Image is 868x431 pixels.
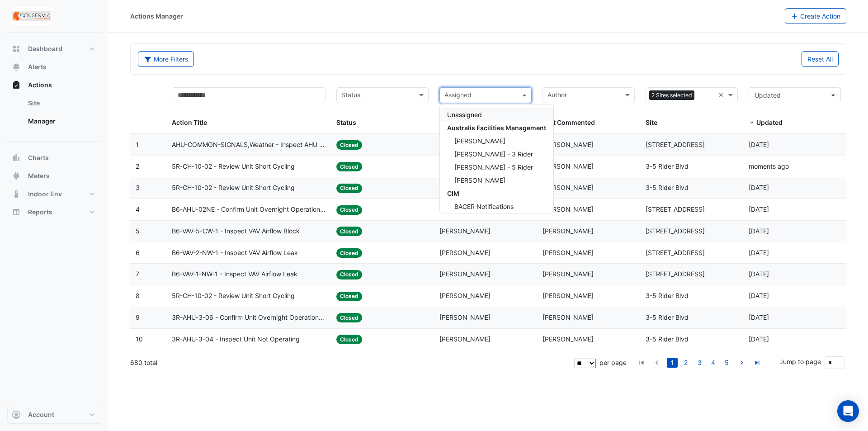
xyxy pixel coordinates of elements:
app-icon: Actions [12,81,21,90]
button: Reports [7,203,101,221]
span: B6-VAV-5-CW-1 - Inspect VAV Airflow Block [172,226,300,237]
li: page 2 [679,358,693,368]
span: [PERSON_NAME] [542,270,594,278]
span: per page [599,359,627,366]
span: Closed [336,227,362,236]
span: [PERSON_NAME] [454,176,505,184]
span: Updated [756,118,783,126]
span: [PERSON_NAME] [439,313,491,321]
span: Closed [336,335,362,344]
span: [PERSON_NAME] [542,227,594,235]
span: [STREET_ADDRESS] [646,249,705,256]
span: 2025-09-11T09:33:57.877 [749,313,769,321]
app-icon: Reports [12,208,21,217]
span: 1 [136,141,139,148]
span: 8 [136,292,140,299]
span: Status [336,118,356,126]
span: Closed [336,292,362,301]
span: 2025-09-15T09:32:01.259 [749,205,769,213]
a: 2 [680,358,691,368]
li: page 5 [720,358,733,368]
app-icon: Indoor Env [12,189,21,199]
span: 3-5 Rider Blvd [646,162,689,170]
span: [PERSON_NAME] [439,335,491,343]
span: 6 [136,249,140,256]
div: 680 total [130,351,573,374]
button: Indoor Env [7,185,101,203]
span: [PERSON_NAME] [542,313,594,321]
span: Reports [28,208,52,217]
span: Charts [28,153,49,162]
span: [PERSON_NAME] [542,162,594,170]
button: Account [7,406,101,424]
span: Site [646,118,657,126]
span: Meters [28,171,50,180]
span: 3 [136,184,140,191]
span: [PERSON_NAME] [439,270,491,278]
span: Account [28,410,54,419]
span: 9 [136,313,140,321]
span: 2025-09-12T12:00:57.897 [749,270,769,278]
span: Closed [336,313,362,322]
a: go to first page [636,358,647,368]
a: 4 [708,358,718,368]
button: Charts [7,149,101,167]
span: 3R-AHU-3-04 - Inspect Unit Not Operating [172,334,300,345]
a: go to previous page [651,358,662,368]
a: Site [21,94,101,112]
app-icon: Alerts [12,62,21,71]
li: page 3 [693,358,706,368]
span: BACER Notifications [454,203,514,210]
img: Company Logo [11,7,52,25]
span: [PERSON_NAME] [542,205,594,213]
span: 2025-09-12T12:05:06.297 [749,227,769,235]
span: [PERSON_NAME] [439,249,491,256]
span: 3-5 Rider Blvd [646,184,689,191]
a: Manager [21,112,101,130]
span: Closed [336,248,362,258]
button: Alerts [7,58,101,76]
span: Action Title [172,118,207,126]
a: go to last page [752,358,763,368]
span: 2025-09-12T12:02:25.306 [749,249,769,256]
span: [STREET_ADDRESS] [646,270,705,278]
span: 5R-CH-10-02 - Review Unit Short Cycling [172,161,295,172]
span: [PERSON_NAME] - 5 Rider [454,163,533,171]
span: Alerts [28,62,47,71]
span: 5R-CH-10-02 - Review Unit Short Cycling [172,291,295,301]
span: [PERSON_NAME] [542,292,594,299]
span: 2025-09-22T13:31:57.818 [749,162,789,170]
div: Actions Manager [130,11,183,21]
span: 3-5 Rider Blvd [646,292,689,299]
button: Dashboard [7,40,101,58]
span: Updated [755,91,781,99]
button: More Filters [138,51,194,67]
span: Closed [336,184,362,193]
span: Indoor Env [28,189,62,199]
a: 3 [694,358,705,368]
span: 2 Sites selected [649,90,694,100]
span: [PERSON_NAME] [542,184,594,191]
span: B6-VAV-1-NW-1 - Inspect VAV Airflow Leak [172,269,297,279]
app-icon: Charts [12,153,21,162]
span: [PERSON_NAME] [542,249,594,256]
li: page 4 [706,358,720,368]
button: Reset All [802,51,839,67]
span: [PERSON_NAME] - 3 Rider [454,150,533,158]
span: 2025-09-18T16:05:06.086 [749,141,769,148]
label: Jump to page [779,357,821,366]
button: Meters [7,167,101,185]
a: 5 [721,358,732,368]
span: [PERSON_NAME] [542,335,594,343]
span: [STREET_ADDRESS] [646,227,705,235]
span: [PERSON_NAME] [439,292,491,299]
a: go to next page [736,358,747,368]
span: 3-5 Rider Blvd [646,335,689,343]
div: Options List [440,104,553,213]
span: B6-AHU-02NE - Confirm Unit Overnight Operation (Energy Waste) [172,204,326,215]
span: Closed [336,270,362,279]
span: Closed [336,140,362,150]
a: 1 [667,358,678,368]
div: Open Intercom Messenger [837,400,859,422]
span: [STREET_ADDRESS] [646,141,705,148]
